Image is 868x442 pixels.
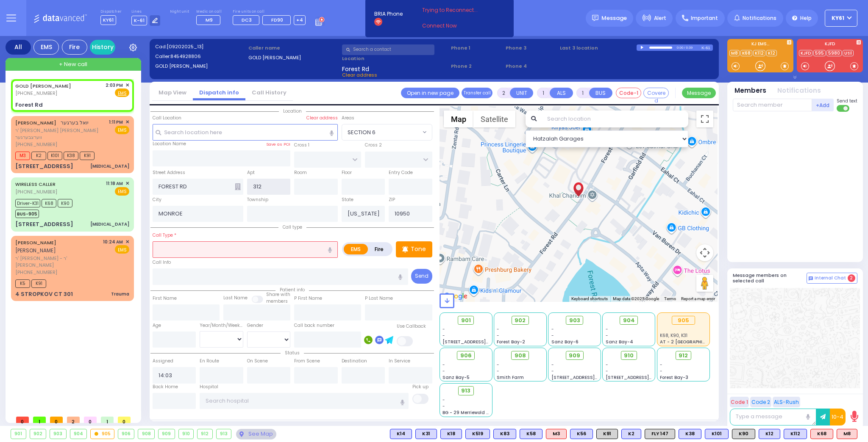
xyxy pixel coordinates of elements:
span: Call type [278,224,306,230]
div: K2 [621,429,641,439]
div: K12 [759,429,780,439]
img: Logo [33,13,90,23]
label: Turn off text [837,104,850,113]
span: 902 [515,316,526,325]
span: [PERSON_NAME] [15,247,56,254]
label: Cross 2 [365,142,382,149]
div: K68 [810,429,833,439]
label: Cross 1 [294,142,309,149]
div: 0:39 [686,43,693,52]
button: Notifications [777,86,821,96]
div: EMS [33,40,59,55]
span: ר' [PERSON_NAME] - ר' [PERSON_NAME] [15,255,100,269]
a: 595 [813,50,826,56]
div: 904 [70,429,87,439]
label: Medic on call [196,9,223,14]
span: [PHONE_NUMBER] [15,269,57,276]
a: GOLD [PERSON_NAME] [15,83,71,89]
span: 910 [624,351,634,360]
div: [MEDICAL_DATA] [90,163,129,169]
span: Phone 4 [506,63,557,70]
div: [STREET_ADDRESS] [15,162,73,171]
span: +4 [296,17,303,23]
span: - [442,397,445,403]
div: BLS [570,429,593,439]
button: Toggle fullscreen view [696,110,713,127]
a: History [90,40,115,55]
span: 1:11 PM [109,119,123,125]
div: Forest Rd [15,101,43,109]
input: Search hospital [200,393,409,409]
div: See map [236,429,276,439]
div: BLS [705,429,729,439]
label: Call Location [153,115,181,122]
button: Show street map [444,110,473,127]
div: BLS [390,429,412,439]
span: ✕ [125,82,129,89]
button: Covered [643,88,669,98]
div: K14 [390,429,412,439]
label: Destination [342,358,367,365]
button: Send [411,269,432,284]
label: GOLD [PERSON_NAME] [155,63,246,70]
a: Util [843,50,854,56]
a: Map View [152,88,193,97]
span: Alert [654,14,666,22]
span: - [606,332,608,339]
a: Open in new page [401,88,459,98]
span: M9 [206,17,213,23]
span: [PHONE_NUMBER] [15,141,57,148]
span: K91 [31,279,46,288]
span: Patient info [275,287,309,293]
label: State [342,196,353,203]
button: Message [682,88,716,98]
button: +Add [812,99,834,111]
div: BLS [465,429,490,439]
h5: Message members on selected call [733,273,807,284]
div: 909 [159,429,175,439]
label: In Service [389,358,410,365]
span: Important [691,14,718,22]
span: 909 [569,351,580,360]
div: BLS [520,429,542,439]
span: - [442,368,445,374]
span: 912 [679,351,688,360]
span: BRIA Phone [374,10,403,18]
span: Sanz Bay-4 [606,339,633,345]
label: Street Address [153,169,185,176]
span: - [551,326,554,332]
a: [PERSON_NAME] [15,239,56,246]
div: 4 STROPKOV CT 301 [15,290,73,298]
div: [MEDICAL_DATA] [90,221,129,227]
div: 912 [198,429,212,439]
label: City [153,196,161,203]
label: Caller: [155,53,246,60]
span: K68 [42,199,56,207]
span: EMS [115,126,129,134]
label: Location [342,55,448,62]
span: יואל בערגער [61,119,89,126]
span: Phone 2 [451,63,503,70]
span: - [606,368,608,374]
span: Status [281,350,304,356]
span: K38 [64,152,78,160]
button: Show satellite imagery [473,110,515,127]
span: 11:18 AM [106,180,123,187]
label: Night unit [170,9,189,14]
span: 0 [50,417,63,423]
span: Location [279,108,306,114]
span: - [497,332,499,339]
label: Call back number [294,322,334,329]
label: Fire [367,244,391,254]
span: Smith Farm [497,374,524,381]
div: BLS [493,429,516,439]
label: Entry Code [389,169,413,176]
div: K90 [732,429,755,439]
span: Sanz Bay-6 [551,339,579,345]
span: 0 [84,417,97,423]
div: 901 [11,429,26,439]
span: - [551,332,554,339]
div: ALS KJ [837,429,857,439]
a: Call History [245,88,293,97]
div: BLS [440,429,462,439]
